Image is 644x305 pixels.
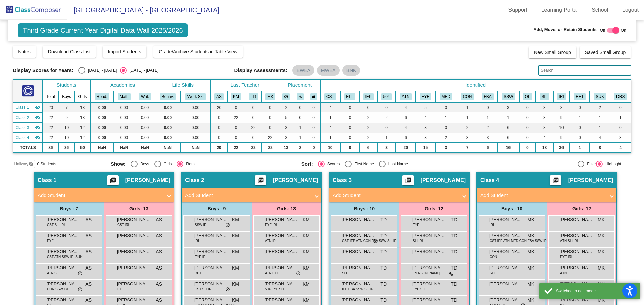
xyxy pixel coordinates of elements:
[400,93,412,100] button: ATN
[15,135,29,141] span: Class 4
[43,133,58,143] td: 22
[114,133,135,143] td: 0.00
[457,102,478,112] td: 1
[90,112,114,123] td: 0.00
[333,177,352,184] span: Class 3
[416,102,436,112] td: 5
[43,79,90,91] th: Students
[13,133,43,143] td: Marcia Killian - No Class Name
[279,91,293,102] th: Keep away students
[58,143,75,153] td: 36
[529,46,576,58] button: New Small Group
[536,133,553,143] td: 4
[262,123,279,133] td: 0
[293,133,307,143] td: 1
[324,93,336,100] button: CST
[214,93,224,100] button: AS
[293,102,307,112] td: 0
[161,161,172,167] div: Girls
[553,112,570,123] td: 9
[301,161,313,167] span: Sort:
[18,23,188,37] span: Third Grade Current Year Digital Data Wall 2025/2026
[359,123,377,133] td: 2
[590,91,610,102] th: Step Up Kindergarten
[211,143,227,153] td: 20
[135,133,155,143] td: 0.00
[90,143,114,153] td: NaN
[135,123,155,133] td: 0.00
[570,143,590,153] td: 1
[180,143,211,153] td: NaN
[138,161,149,167] div: Boys
[15,104,29,110] span: Class 1
[590,133,610,143] td: 4
[293,91,307,102] th: Keep with students
[90,123,114,133] td: 0.00
[43,112,58,123] td: 22
[307,102,320,112] td: 0
[245,112,262,123] td: 0
[600,27,605,33] span: Off
[227,102,245,112] td: 0
[519,123,536,133] td: 0
[293,123,307,133] td: 1
[58,123,75,133] td: 10
[43,91,58,102] th: Total
[340,143,359,153] td: 0
[75,91,90,102] th: Girls
[570,102,590,112] td: 0
[457,143,478,153] td: 7
[155,112,180,123] td: 0.00
[279,112,293,123] td: 5
[262,102,279,112] td: 0
[381,93,392,100] button: 504
[111,161,126,167] span: Show:
[333,192,458,199] mat-panel-title: Add Student
[75,123,90,133] td: 12
[536,123,553,133] td: 8
[34,188,174,202] mat-expansion-panel-header: Add Student
[482,93,494,100] button: FBA
[461,93,474,100] button: CON
[180,112,211,123] td: 0.00
[255,175,266,185] button: Print Students Details
[127,67,158,73] div: [DATE] - [DATE]
[553,123,570,133] td: 10
[570,123,590,133] td: 0
[34,202,104,215] div: Boys : 7
[58,112,75,123] td: 9
[211,123,227,133] td: 0
[13,67,73,73] span: Display Scores for Years:
[553,91,570,102] th: IRIP
[359,102,377,112] td: 0
[536,143,553,153] td: 18
[416,123,436,133] td: 3
[519,143,536,153] td: 0
[329,188,469,202] mat-expansion-panel-header: Add Student
[550,175,561,185] button: Print Students Details
[75,143,90,153] td: 50
[399,202,469,215] div: Girls: 12
[43,46,96,58] button: Download Class List
[185,192,310,199] mat-panel-title: Add Student
[478,102,498,112] td: 0
[536,112,553,123] td: 3
[340,133,359,143] td: 0
[480,192,605,199] mat-panel-title: Add Student
[586,5,613,15] a: School
[35,105,40,110] mat-icon: visibility
[584,161,596,167] div: Filter
[594,93,606,100] button: SUK
[570,112,590,123] td: 1
[359,112,377,123] td: 2
[307,91,320,102] th: Keep with teacher
[359,143,377,153] td: 6
[621,27,626,33] span: On
[396,133,416,143] td: 6
[363,93,374,100] button: IEP
[227,123,245,133] td: 0
[457,112,478,123] td: 1
[386,161,408,167] div: Last Name
[13,143,43,153] td: TOTALS
[15,115,29,121] span: Class 2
